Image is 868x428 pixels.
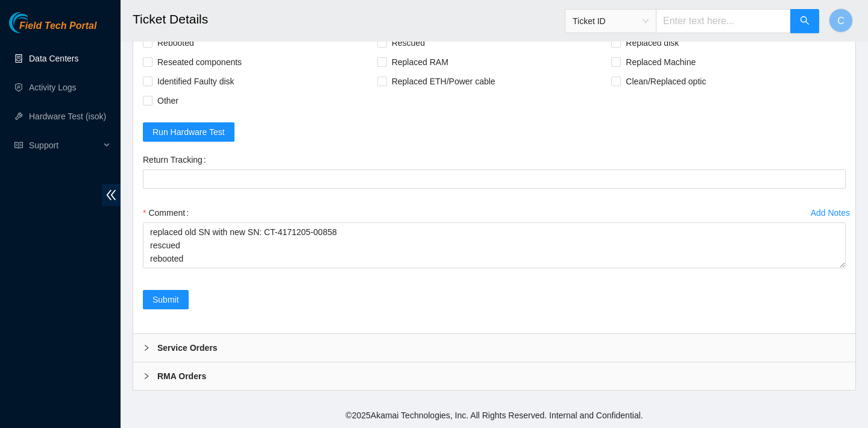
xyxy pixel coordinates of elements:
[143,222,846,268] textarea: Comment
[153,293,179,306] span: Submit
[143,373,150,380] span: right
[157,370,206,383] b: RMA Orders
[621,52,700,72] span: Replaced Machine
[621,72,711,91] span: Clean/Replaced optic
[153,52,247,72] span: Reseated components
[143,203,193,222] label: Comment
[102,184,121,206] span: double-left
[573,12,649,30] span: Ticket ID
[143,169,846,189] input: Return Tracking
[133,334,855,362] div: Service Orders
[153,33,199,52] span: Rebooted
[14,141,23,149] span: read
[153,91,183,110] span: Other
[9,22,96,37] a: Akamai TechnologiesField Tech Portal
[9,12,61,33] img: Akamai Technologies
[387,33,430,52] span: Rescued
[29,83,77,92] a: Activity Logs
[387,72,500,91] span: Replaced ETH/Power cable
[157,341,218,354] b: Service Orders
[143,290,189,309] button: Submit
[19,20,96,32] span: Field Tech Portal
[837,13,844,28] span: C
[121,403,868,428] footer: © 2025 Akamai Technologies, Inc. All Rights Reserved. Internal and Confidential.
[656,9,791,33] input: Enter text here...
[829,8,853,33] button: C
[621,33,684,52] span: Replaced disk
[153,72,239,91] span: Identified Faulty disk
[790,9,819,33] button: search
[811,209,850,217] div: Add Notes
[810,203,851,222] button: Add Notes
[29,54,78,63] a: Data Centers
[29,133,100,157] span: Support
[143,122,234,142] button: Run Hardware Test
[133,362,855,390] div: RMA Orders
[387,52,453,72] span: Replaced RAM
[29,112,106,121] a: Hardware Test (isok)
[143,150,211,169] label: Return Tracking
[153,125,225,139] span: Run Hardware Test
[143,344,150,351] span: right
[800,16,810,27] span: search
